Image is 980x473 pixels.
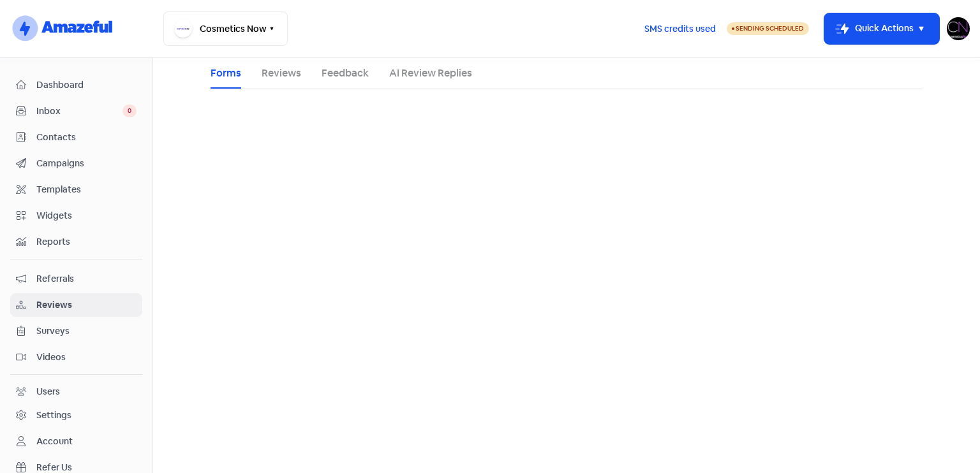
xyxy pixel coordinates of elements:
div: Settings [36,409,71,422]
span: Campaigns [36,157,137,170]
div: Account [36,435,73,448]
span: Reviews [36,298,137,312]
a: Reviews [262,66,301,81]
span: Referrals [36,272,137,286]
button: Cosmetics Now [163,11,288,46]
a: Videos [10,346,142,369]
span: Videos [36,351,137,364]
img: User [947,17,970,40]
a: Templates [10,178,142,201]
a: Reports [10,230,142,254]
a: Reviews [10,293,142,317]
a: Account [10,430,142,453]
a: Forms [211,66,241,81]
span: Contacts [36,131,137,144]
a: Widgets [10,204,142,228]
a: Sending Scheduled [727,21,809,36]
span: SMS credits used [644,22,716,36]
a: Campaigns [10,152,142,175]
button: Quick Actions [824,13,939,44]
span: Templates [36,183,137,196]
a: Dashboard [10,73,142,97]
a: Feedback [322,66,369,81]
span: Sending Scheduled [736,24,804,33]
span: 0 [122,105,137,117]
a: SMS credits used [634,21,727,34]
a: Contacts [10,126,142,149]
a: Settings [10,404,142,427]
a: Inbox 0 [10,99,142,123]
span: Reports [36,235,137,249]
span: Inbox [36,105,122,118]
a: Referrals [10,267,142,291]
div: Users [36,385,60,398]
span: Widgets [36,209,137,222]
span: Dashboard [36,78,137,92]
span: Surveys [36,324,137,338]
a: Surveys [10,319,142,343]
a: AI Review Replies [389,66,472,81]
a: Users [10,380,142,404]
